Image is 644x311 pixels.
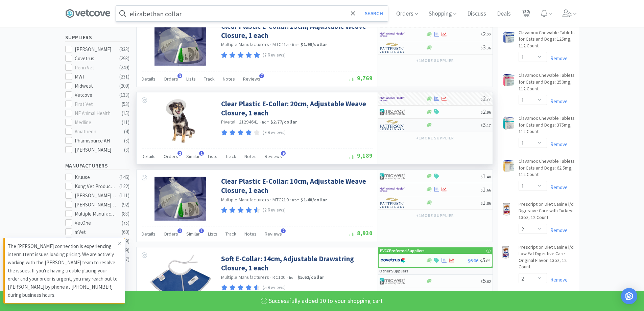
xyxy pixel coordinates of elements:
button: Search [360,6,388,21]
p: Other Suppliers [379,268,408,274]
strong: $2.77 / collar [270,119,297,125]
span: · [287,274,288,280]
span: $ [481,174,483,179]
span: 2 [281,228,286,233]
div: mVet [75,228,117,236]
span: Reviews [243,76,260,82]
strong: $1.99 / collar [301,41,327,47]
img: dae5466d7aa84d679e0cd95691ca631d_328977.jpeg [159,99,202,143]
span: . 17 [486,123,491,128]
span: $ [481,45,483,50]
span: $ [481,201,483,206]
span: Lists [208,153,217,159]
span: 1 [199,151,204,156]
span: . 62 [486,279,491,284]
a: Discuss [464,11,489,17]
div: Vetcove [75,91,117,99]
p: (7 Reviews) [263,52,286,59]
p: (9 Reviews) [263,129,286,136]
span: 3 [481,121,491,129]
a: Clavamox Chewable Tablets for Cats and Dogs: 250mg, 112 Count [519,72,575,95]
span: Track [204,76,215,82]
span: from [292,42,300,47]
span: · [270,41,271,47]
span: . 85 [485,258,490,263]
div: Pharmsource AH [75,137,117,145]
span: 1 [199,228,204,233]
span: Orders [164,76,178,82]
span: Lists [186,76,196,82]
img: f6b2451649754179b5b4e0c70c3f7cb0_2.png [380,184,405,195]
div: Open Intercom Messenger [621,288,637,304]
span: 9,769 [350,74,373,82]
p: (2 Reviews) [263,207,286,214]
img: 77fca1acd8b6420a9015268ca798ef17_1.png [380,255,406,265]
span: . 86 [486,201,491,206]
div: Midwest [75,82,117,90]
span: 2 [177,151,182,156]
div: Multiple Manufacturers [75,210,117,218]
p: PVCC Preferred Suppliers [380,247,425,254]
h5: Suppliers [65,34,129,41]
span: 1 [481,185,491,193]
span: $ [481,110,483,115]
div: Medline [75,118,117,127]
span: Pivetal [221,119,236,125]
span: $ [480,258,482,263]
span: from [292,198,300,202]
span: $ [481,187,483,193]
span: from [289,275,296,280]
a: Soft E-Collar: 14cm, Adjustable Drawstring Closure, 1 each [221,254,371,273]
span: Reviews [265,153,282,159]
a: Clear Plastic E-Collar: 20cm, Adjustable Weave Closure, 1 each [221,99,371,118]
span: 3 [481,43,491,51]
a: Remove [547,227,568,234]
span: 9,189 [350,152,373,159]
img: f6b2451649754179b5b4e0c70c3f7cb0_2.png [380,289,405,299]
a: Remove [547,141,568,148]
span: $ [481,123,483,128]
span: 2 [481,94,491,102]
span: Details [142,76,156,82]
div: ( 293 ) [119,54,129,63]
button: +1more supplier [413,133,457,143]
a: Deals [494,11,514,17]
a: Remove [547,98,568,105]
span: $ [481,279,483,284]
img: 4dd14cff54a648ac9e977f0c5da9bc2e_5.png [380,171,405,181]
div: ( 111 ) [119,192,129,200]
img: f5e969b455434c6296c6d81ef179fa71_3.png [380,120,405,130]
img: f8e644c5484d47b2a7c6156030aa7043_440819.png [502,31,515,44]
div: ( 59 ) [122,237,129,245]
div: Penn Vet [75,64,117,72]
span: Reviews [265,231,282,237]
div: ( 133 ) [119,91,129,99]
span: $ [481,96,483,102]
span: Notes [223,76,235,82]
span: · [236,119,238,125]
span: Notes [244,153,257,159]
span: . 96 [486,110,491,115]
img: 2b99f622dd9344e6a862d7d3fd7c26b4_440818.png [502,116,515,130]
div: [PERSON_NAME] [75,146,117,154]
span: Orders [164,231,178,237]
span: 9 [281,151,286,156]
input: Search by item, sku, manufacturer, ingredient, size... [116,6,388,21]
span: Track [225,153,236,159]
img: f6b2451649754179b5b4e0c70c3f7cb0_2.png [380,29,405,40]
div: MWI [75,73,117,81]
a: Remove [547,276,568,283]
div: ( 15 ) [122,109,129,117]
a: Remove [547,55,568,62]
a: Clavamox Chewable Tablets for Cats and Dogs: 125mg, 112 Count [519,29,575,52]
span: $6.06 [468,258,478,264]
div: ( 37 ) [122,256,129,264]
div: Covetrus [75,54,117,63]
div: [PERSON_NAME] Laboratories Direct [75,201,117,209]
strong: $5.62 / collar [297,274,324,280]
strong: $1.40 / collar [301,197,327,203]
span: 7 [259,73,264,78]
span: MTC210 [272,197,289,203]
div: ( 75 ) [122,219,129,227]
span: · [290,197,291,203]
